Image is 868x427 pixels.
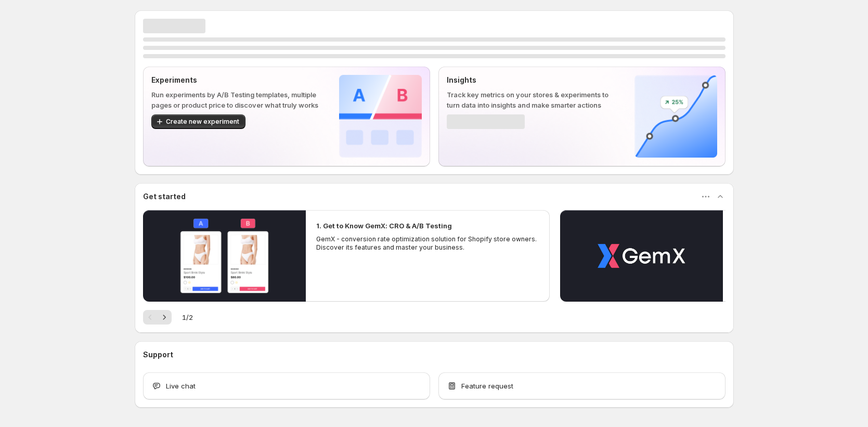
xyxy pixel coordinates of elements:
img: Insights [634,75,717,158]
span: 1 / 2 [182,312,193,322]
span: Live chat [166,381,196,391]
button: Play video [143,210,306,302]
button: Play video [560,210,723,302]
nav: Pagination [143,310,172,325]
h2: 1. Get to Know GemX: CRO & A/B Testing [316,221,452,231]
p: Track key metrics on your stores & experiments to turn data into insights and make smarter actions [447,89,618,110]
span: Create new experiment [166,118,239,126]
p: Run experiments by A/B Testing templates, multiple pages or product price to discover what truly ... [151,89,322,110]
p: GemX - conversion rate optimization solution for Shopify store owners. Discover its features and ... [316,235,540,252]
button: Next [157,310,172,325]
p: Insights [447,75,618,85]
h3: Support [143,350,173,360]
img: Experiments [339,75,422,158]
h3: Get started [143,191,186,202]
p: Experiments [151,75,322,85]
button: Create new experiment [151,114,245,129]
span: Feature request [461,381,513,391]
